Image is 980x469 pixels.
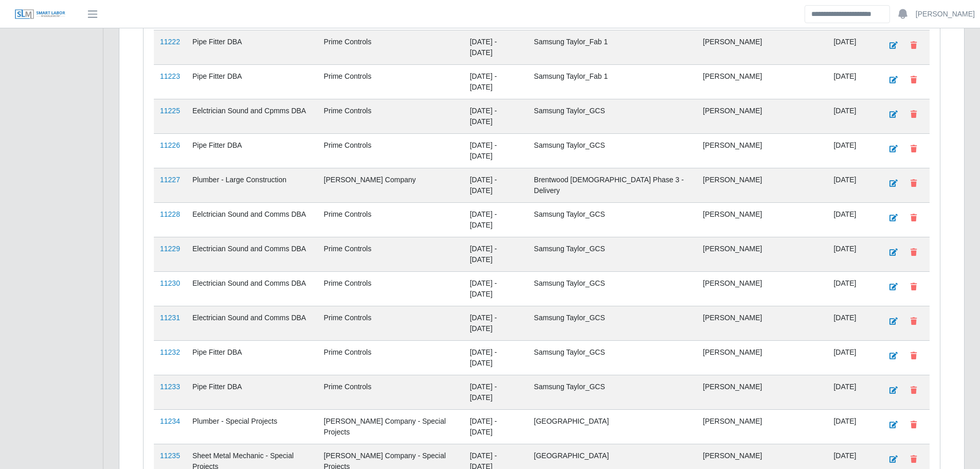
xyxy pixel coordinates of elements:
td: Samsung Taylor_GCS [528,99,697,133]
td: Electrician Sound and Comms DBA [186,237,317,271]
a: 11223 [160,72,180,80]
td: Samsung Taylor_GCS [528,306,697,340]
td: Prime Controls [317,271,464,306]
td: [DATE] [827,30,877,64]
td: [DATE] - [DATE] [464,99,528,133]
td: Prime Controls [317,340,464,375]
td: Prime Controls [317,99,464,133]
td: Eelctrician Sound and Cpmms DBA [186,99,317,133]
input: Search [805,5,890,23]
td: [DATE] [827,64,877,99]
td: [DATE] - [DATE] [464,375,528,409]
td: Pipe Fitter DBA [186,64,317,99]
a: [PERSON_NAME] [916,9,975,20]
a: 11230 [160,279,180,287]
a: 11231 [160,314,180,322]
td: [PERSON_NAME] [697,99,827,133]
a: 11225 [160,107,180,115]
td: [DATE] [827,306,877,340]
td: [DATE] - [DATE] [464,306,528,340]
td: Samsung Taylor_Fab 1 [528,64,697,99]
td: Plumber - Special Projects [186,409,317,444]
td: [PERSON_NAME] [697,168,827,202]
td: [PERSON_NAME] [697,306,827,340]
a: 11234 [160,417,180,425]
td: [PERSON_NAME] Company [317,168,464,202]
td: [DATE] [827,409,877,444]
td: Pipe Fitter DBA [186,133,317,168]
td: Prime Controls [317,202,464,237]
td: [DATE] - [DATE] [464,271,528,306]
a: 11232 [160,348,180,356]
td: [PERSON_NAME] [697,202,827,237]
td: [DATE] [827,271,877,306]
a: 11228 [160,210,180,218]
td: [DATE] - [DATE] [464,409,528,444]
td: Samsung Taylor_GCS [528,271,697,306]
a: 11226 [160,141,180,149]
td: [PERSON_NAME] [697,409,827,444]
td: Samsung Taylor_GCS [528,133,697,168]
a: 11227 [160,176,180,184]
td: [DATE] [827,168,877,202]
td: Samsung Taylor_GCS [528,375,697,409]
td: Samsung Taylor_GCS [528,340,697,375]
img: SLM Logo [14,9,66,20]
td: [PERSON_NAME] [697,30,827,64]
td: [DATE] - [DATE] [464,64,528,99]
td: Prime Controls [317,64,464,99]
td: [PERSON_NAME] [697,133,827,168]
a: 11229 [160,245,180,253]
td: [DATE] - [DATE] [464,340,528,375]
td: Prime Controls [317,30,464,64]
td: [DATE] - [DATE] [464,202,528,237]
td: [DATE] [827,133,877,168]
td: [GEOGRAPHIC_DATA] [528,409,697,444]
td: [DATE] [827,99,877,133]
td: [DATE] [827,237,877,271]
td: Pipe Fitter DBA [186,375,317,409]
td: Prime Controls [317,237,464,271]
td: Samsung Taylor_GCS [528,237,697,271]
td: [DATE] [827,340,877,375]
td: [DATE] - [DATE] [464,30,528,64]
td: [PERSON_NAME] Company - Special Projects [317,409,464,444]
td: [DATE] - [DATE] [464,168,528,202]
td: Plumber - Large Construction [186,168,317,202]
td: [PERSON_NAME] [697,64,827,99]
td: [PERSON_NAME] [697,375,827,409]
td: Pipe Fitter DBA [186,340,317,375]
td: Brentwood [DEMOGRAPHIC_DATA] Phase 3 - Delivery [528,168,697,202]
td: Electrician Sound and Comms DBA [186,306,317,340]
td: [DATE] [827,375,877,409]
td: Prime Controls [317,133,464,168]
td: Prime Controls [317,375,464,409]
td: Electrician Sound and Comms DBA [186,271,317,306]
td: Samsung Taylor_Fab 1 [528,30,697,64]
td: [DATE] - [DATE] [464,133,528,168]
td: [PERSON_NAME] [697,340,827,375]
td: Prime Controls [317,306,464,340]
td: Pipe Fitter DBA [186,30,317,64]
td: Samsung Taylor_GCS [528,202,697,237]
td: [DATE] [827,202,877,237]
td: [PERSON_NAME] [697,271,827,306]
a: 11235 [160,451,180,460]
a: 11233 [160,383,180,391]
td: [PERSON_NAME] [697,237,827,271]
td: [DATE] - [DATE] [464,237,528,271]
td: Eelctrician Sound and Comms DBA [186,202,317,237]
a: 11222 [160,38,180,46]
